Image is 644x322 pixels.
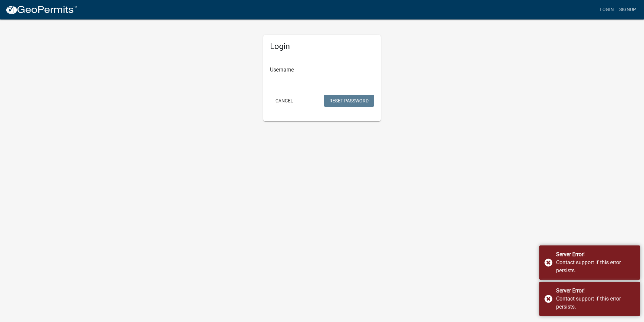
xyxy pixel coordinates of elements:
[324,95,374,107] button: Reset Password
[597,3,616,16] a: Login
[556,287,635,295] div: Server Error!
[616,3,639,16] a: Signup
[556,295,635,311] div: Contact support if this error persists.
[270,42,374,51] h5: Login
[556,250,635,259] div: Server Error!
[556,259,635,275] div: Contact support if this error persists.
[270,95,299,107] button: Cancel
